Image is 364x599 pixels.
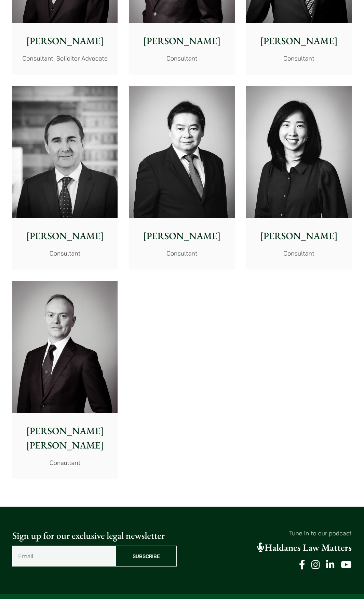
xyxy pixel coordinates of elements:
[12,86,118,270] a: [PERSON_NAME] Consultant
[18,424,112,453] p: [PERSON_NAME] [PERSON_NAME]
[18,54,112,63] p: Consultant, Solicitor Advocate
[12,546,116,567] input: Email
[18,249,112,258] p: Consultant
[116,546,177,567] input: Subscribe
[252,34,346,48] p: [PERSON_NAME]
[18,458,112,467] p: Consultant
[12,281,118,479] a: [PERSON_NAME] [PERSON_NAME] Consultant
[12,529,177,543] p: Sign up for our exclusive legal newsletter
[188,529,352,538] p: Tune in to our podcast
[252,229,346,243] p: [PERSON_NAME]
[135,249,229,258] p: Consultant
[252,54,346,63] p: Consultant
[135,54,229,63] p: Consultant
[252,249,346,258] p: Consultant
[246,86,351,270] a: [PERSON_NAME] Consultant
[135,34,229,48] p: [PERSON_NAME]
[135,229,229,243] p: [PERSON_NAME]
[257,542,352,554] a: Haldanes Law Matters
[18,34,112,48] p: [PERSON_NAME]
[18,229,112,243] p: [PERSON_NAME]
[129,86,234,270] a: [PERSON_NAME] Consultant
